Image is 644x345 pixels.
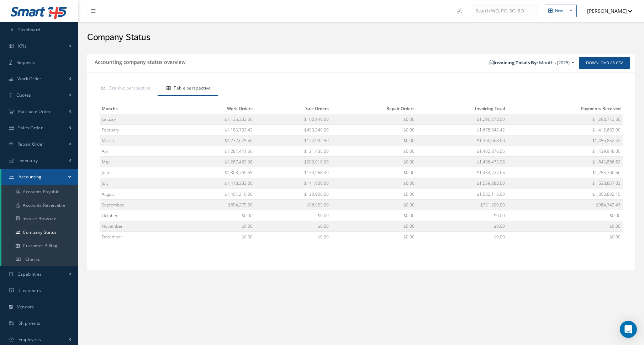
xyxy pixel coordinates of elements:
[331,221,417,232] td: $0.00
[169,178,255,189] td: $1,418,283.00
[417,114,507,124] td: $1,296,273.50
[417,232,507,242] td: $0.00
[255,114,331,124] td: $160,940.00
[87,32,635,43] h2: Company Status
[255,232,331,242] td: $0.00
[169,114,255,124] td: $1,135,333.50
[255,210,331,221] td: $0.00
[100,146,169,157] td: April
[331,232,417,242] td: $0.00
[331,103,417,114] th: Repair Orders
[18,108,51,114] span: Purchase Order
[169,167,255,178] td: $1,303,769.65
[507,210,623,221] td: $0.00
[169,221,255,232] td: $0.00
[255,146,331,157] td: $121,435.00
[507,189,623,199] td: $1,353,802.15
[169,135,255,146] td: $1,237,675.50
[17,304,34,310] span: Vendors
[331,178,417,189] td: $0.00
[100,221,169,232] td: November
[507,146,623,157] td: $1,439,948.00
[539,59,570,66] span: Months (2025)
[580,4,632,18] button: [PERSON_NAME]
[486,58,577,68] a: Invoicing Totals By: Months (2025)
[100,157,169,167] td: May
[100,199,169,210] td: September
[507,157,623,167] td: $1,645,866.82
[93,57,185,65] h5: Accounting company status overview
[16,59,35,65] span: Requests
[1,185,78,199] a: Accounts Payable
[169,210,255,221] td: $0.00
[1,253,78,266] a: Checks
[169,232,255,242] td: $0.00
[255,178,331,189] td: $141,000.00
[169,199,255,210] td: $654,275.00
[507,103,623,114] th: Payments Received
[1,169,78,185] a: Accounting
[169,146,255,157] td: $1,281,441.56
[169,157,255,167] td: $1,287,463.38
[331,146,417,157] td: $0.00
[100,103,169,114] th: Months
[16,92,31,98] span: Quotes
[1,212,78,226] a: Invoice Browser
[1,199,78,212] a: Accounts Receivable
[555,8,563,14] div: New
[19,287,41,293] span: Customers
[579,57,630,69] a: Download as CSV
[417,124,507,135] td: $1,678,942.42
[417,146,507,157] td: $1,402,876.56
[255,189,331,199] td: $120,900.00
[100,135,169,146] td: March
[545,5,577,17] button: New
[100,210,169,221] td: October
[417,199,507,210] td: $751,200.00
[331,189,417,199] td: $0.00
[620,321,637,338] div: Open Intercom Messenger
[507,221,623,232] td: $0.00
[255,199,331,210] td: $96,925.00
[331,210,417,221] td: $0.00
[100,178,169,189] td: July
[169,189,255,199] td: $1,461,216.00
[255,221,331,232] td: $0.00
[19,174,42,180] span: Accounting
[331,135,417,146] td: $0.00
[417,167,507,178] td: $1,434,727.65
[507,178,623,189] td: $1,538,867.03
[255,167,331,178] td: $130,958.00
[93,81,158,96] a: Graphic perspective
[417,210,507,221] td: $0.00
[169,103,255,114] th: Work Orders
[17,141,44,147] span: Repair Order
[158,81,218,96] a: Table perspective
[17,271,42,277] span: Capabilities
[19,320,41,326] span: Shipments
[1,239,78,253] a: Customer Billing
[17,27,41,33] span: Dashboard
[417,103,507,114] th: Invoicing Total
[507,135,623,146] td: $1,456,852.42
[17,76,42,82] span: Work Order
[331,199,417,210] td: $0.00
[169,124,255,135] td: $1,185,702.42
[255,157,331,167] td: $209,010.00
[417,189,507,199] td: $1,582,116.00
[331,124,417,135] td: $0.00
[19,336,41,343] span: Employees
[417,135,507,146] td: $1,360,668.00
[19,157,38,163] span: Inventory
[507,114,623,124] td: $1,293,712.50
[331,167,417,178] td: $0.00
[1,226,78,239] a: Company Status
[331,157,417,167] td: $0.00
[417,178,507,189] td: $1,559,283.00
[100,124,169,135] td: February
[18,43,27,49] span: KPIs
[100,167,169,178] td: June
[255,124,331,135] td: $493,240.00
[472,5,539,17] input: Search WO, PO, SO, RO
[100,232,169,242] td: December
